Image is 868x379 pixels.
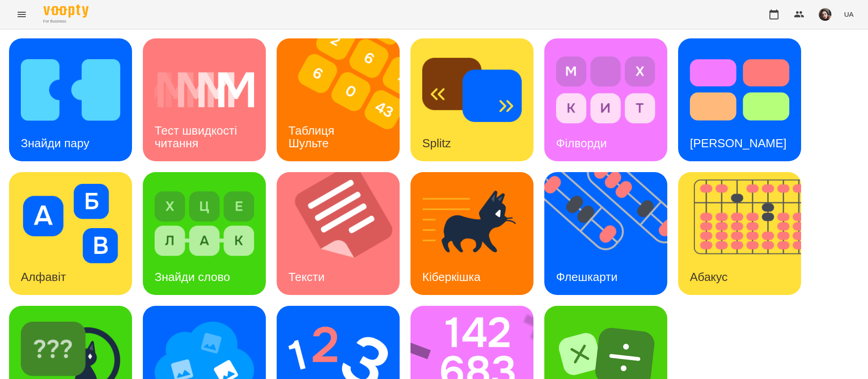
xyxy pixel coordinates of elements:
a: ТекстиТексти [277,172,400,295]
img: Алфавіт [21,184,120,263]
img: Splitz [422,50,522,130]
img: Флешкарти [544,172,679,295]
a: SplitzSplitz [410,38,533,161]
a: Таблиця ШультеТаблиця Шульте [277,38,400,161]
a: АлфавітАлфавіт [9,172,132,295]
img: Абакус [678,172,812,295]
img: Знайди слово [155,184,254,263]
img: Voopty Logo [43,5,89,18]
span: For Business [43,19,89,24]
a: Тест швидкості читанняТест швидкості читання [143,38,266,161]
h3: Тексти [288,270,325,284]
img: Тест Струпа [690,50,789,130]
h3: Splitz [422,136,451,150]
h3: Знайди пару [21,136,90,150]
a: АбакусАбакус [678,172,801,295]
a: ФілвордиФілворди [544,38,667,161]
h3: Таблиця Шульте [288,124,338,150]
h3: Філворди [556,136,607,150]
h3: Знайди слово [155,270,230,284]
img: Кіберкішка [422,184,522,263]
h3: [PERSON_NAME] [690,136,787,150]
h3: Кіберкішка [422,270,481,284]
button: UA [840,6,857,23]
img: Таблиця Шульте [277,38,411,161]
h3: Алфавіт [21,270,66,284]
a: Знайди паруЗнайди пару [9,38,132,161]
a: Тест Струпа[PERSON_NAME] [678,38,801,161]
h3: Флешкарти [556,270,618,284]
a: КіберкішкаКіберкішка [410,172,533,295]
img: Тексти [277,172,411,295]
img: Тест швидкості читання [155,50,254,130]
img: 415cf204168fa55e927162f296ff3726.jpg [819,8,831,21]
img: Філворди [556,50,656,130]
h3: Тест швидкості читання [155,124,240,150]
a: Знайди словоЗнайди слово [143,172,266,295]
h3: Абакус [690,270,727,284]
span: UA [844,9,854,19]
button: Menu [11,4,33,25]
a: ФлешкартиФлешкарти [544,172,667,295]
img: Знайди пару [21,50,120,130]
